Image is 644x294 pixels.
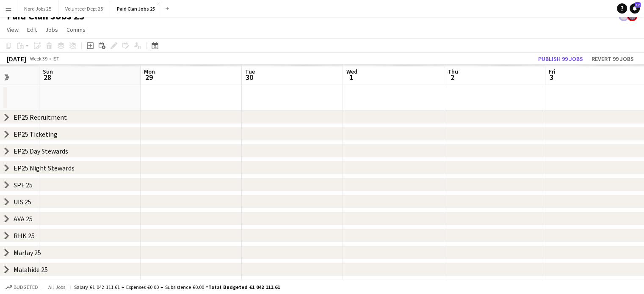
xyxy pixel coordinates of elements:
[47,284,67,290] span: All jobs
[7,55,26,63] div: [DATE]
[63,24,89,35] a: Comms
[110,0,162,17] button: Paid Clan Jobs 25
[630,3,640,14] a: 17
[14,130,58,138] div: EP25 Ticketing
[547,72,556,82] span: 3
[588,53,637,64] button: Revert 99 jobs
[346,68,357,75] span: Wed
[66,26,86,33] span: Comms
[535,53,586,64] button: Publish 99 jobs
[14,181,33,189] div: SPF 25
[58,0,110,17] button: Volunteer Dept 25
[4,283,39,292] button: Budgeted
[3,24,22,35] a: View
[45,26,58,33] span: Jobs
[448,68,458,75] span: Thu
[41,72,53,82] span: 28
[28,55,49,62] span: Week 39
[14,214,33,223] div: AVA 25
[27,26,37,33] span: Edit
[549,68,556,75] span: Fri
[42,24,61,35] a: Jobs
[24,24,40,35] a: Edit
[14,231,35,240] div: RHK 25
[244,72,255,82] span: 30
[14,248,41,257] div: Marlay 25
[143,72,155,82] span: 29
[446,72,458,82] span: 2
[14,198,31,206] div: UIS 25
[14,113,67,121] div: EP25 Recruitment
[14,284,38,290] span: Budgeted
[43,68,53,75] span: Sun
[14,265,48,274] div: Malahide 25
[245,68,255,75] span: Tue
[208,284,280,290] span: Total Budgeted €1 042 111.61
[17,0,58,17] button: Nord Jobs 25
[7,26,19,33] span: View
[14,147,68,155] div: EP25 Day Stewards
[14,164,75,172] div: EP25 Night Stewards
[74,284,280,290] div: Salary €1 042 111.61 + Expenses €0.00 + Subsistence €0.00 =
[345,72,357,82] span: 1
[144,68,155,75] span: Mon
[53,55,59,62] div: IST
[635,2,641,8] span: 17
